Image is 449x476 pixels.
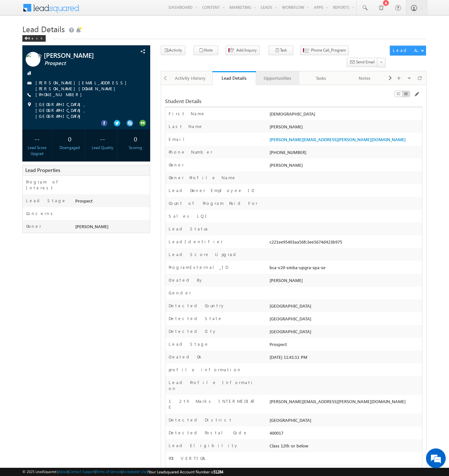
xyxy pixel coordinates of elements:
[24,133,50,145] div: --
[169,430,248,436] label: Detected Postal Code
[169,303,225,309] label: Detected Country
[26,198,66,204] label: Lead Stage
[393,47,421,53] div: Lead Actions
[269,46,293,55] button: Task
[174,74,206,82] div: Activity History
[261,74,294,82] div: Opportunities
[169,71,212,85] a: Activity History
[90,133,116,145] div: --
[299,71,343,85] a: Tasks
[268,239,422,248] div: c221ee95403aa56fc3ee5674d423b975
[256,71,299,85] a: Opportunities
[268,328,422,337] div: [GEOGRAPHIC_DATA]
[169,175,236,181] label: Owner Profile Name
[225,46,260,55] button: Add Inquiry
[22,35,46,42] div: Back
[35,92,85,98] span: [PHONE_NUMBER]
[311,47,346,53] span: Phone Call_Program
[90,145,116,151] div: Lead Quality
[44,52,123,58] span: [PERSON_NAME]
[169,341,209,347] label: Lead Stage
[390,46,426,55] button: Lead Actions
[169,136,190,142] label: Email
[169,226,210,232] label: Lead Status
[169,443,239,448] label: Lead Eligibility
[169,455,207,461] label: POI VERTICAL
[217,75,251,81] div: Lead Details
[169,367,242,373] label: profile information
[169,315,223,321] label: Detected State
[35,80,130,91] a: [PERSON_NAME][EMAIL_ADDRESS][PERSON_NAME][DOMAIN_NAME]
[169,239,223,245] label: LeadIdentifier
[169,264,228,270] label: ProgramExternal_ID
[268,341,422,350] div: Prospect
[268,277,422,286] div: [PERSON_NAME]
[348,74,380,82] div: Notes
[236,47,257,53] span: Add Inquiry
[74,198,150,207] div: Prospect
[268,123,422,133] div: [PERSON_NAME]
[270,137,406,142] a: [PERSON_NAME][EMAIL_ADDRESS][PERSON_NAME][DOMAIN_NAME]
[25,167,60,173] span: Lead Properties
[270,162,303,168] span: [PERSON_NAME]
[35,101,138,119] span: [GEOGRAPHIC_DATA], [GEOGRAPHIC_DATA], [GEOGRAPHIC_DATA]
[169,162,184,168] label: Owner
[22,35,49,40] a: Back
[11,34,28,43] img: d_60004797649_company_0_60004797649
[57,145,83,151] div: Disengaged
[268,149,422,158] div: [PHONE_NUMBER]
[169,290,191,296] label: Gender
[169,328,217,334] label: Detected City
[57,133,83,145] div: 0
[169,277,203,283] label: Created By
[213,469,223,474] span: 51284
[44,60,123,67] span: Prospect
[169,251,238,257] label: Lead Score Upgrad
[268,354,422,363] div: [DATE] 11:41:11 PM
[122,133,148,145] div: 0
[300,46,349,55] button: Phone Call_Program
[268,430,422,439] div: 400017
[169,379,258,391] label: Lead Profile Information
[268,303,422,312] div: [GEOGRAPHIC_DATA]
[169,187,254,193] label: Lead Owner Employee ID
[194,46,218,55] button: Note
[69,469,95,474] a: Contact Support
[165,98,334,104] div: Student Details
[268,111,422,120] div: [DEMOGRAPHIC_DATA]
[169,123,203,129] label: Last Name
[169,398,258,410] label: 12th Marks INTERMEDIATE
[75,224,108,229] span: [PERSON_NAME]
[26,223,41,229] label: Owner
[34,34,110,43] div: Leave a message
[108,3,124,19] div: Minimize live chat window
[305,74,337,82] div: Tasks
[268,443,422,452] div: Class 12th or below
[161,46,185,55] button: Activity
[268,264,422,273] div: bca-v20-smba-upgra-spa-se
[169,417,232,423] label: Detected District
[347,58,378,67] button: Send Email
[24,145,50,157] div: Lead Score Upgrad
[212,71,256,85] a: Lead Details
[58,469,68,474] a: About
[148,469,223,474] span: Your Leadsquared Account Number is
[96,202,119,211] em: Submit
[122,469,147,474] a: Acceptable Use
[356,59,375,65] span: Send Email
[268,417,422,426] div: [GEOGRAPHIC_DATA]
[96,469,121,474] a: Terms of Service
[26,179,69,191] label: Program of Interest
[343,71,386,85] a: Notes
[22,24,65,34] span: Lead Details
[26,52,40,69] img: Profile photo
[169,111,205,117] label: First Name
[26,210,55,216] label: Concerns
[9,61,120,197] textarea: Type your message and click 'Submit'
[122,145,148,151] div: Scoring
[169,200,258,206] label: Count of Program Paid For
[268,315,422,325] div: [GEOGRAPHIC_DATA]
[268,398,422,407] div: [PERSON_NAME][EMAIL_ADDRESS][PERSON_NAME][DOMAIN_NAME]
[169,354,202,360] label: Created On
[169,213,209,219] label: Sales LQI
